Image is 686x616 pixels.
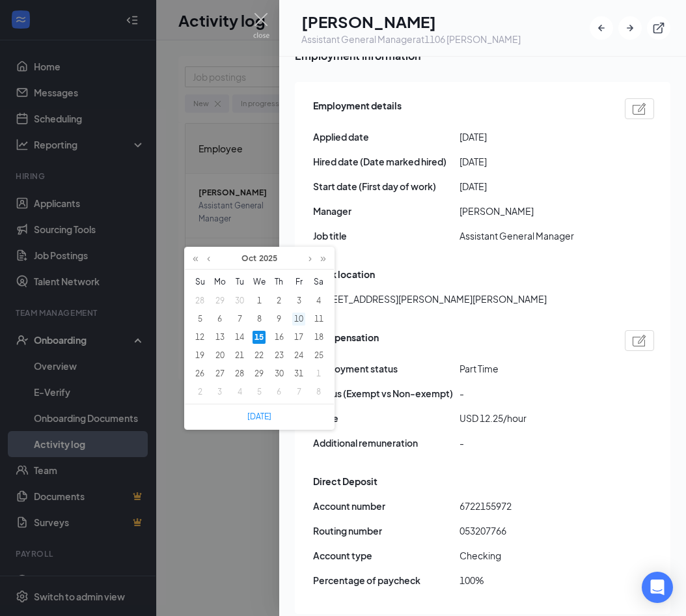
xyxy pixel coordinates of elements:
div: 28 [193,294,206,307]
div: 7 [292,385,305,399]
h1: [PERSON_NAME] [301,10,521,33]
div: 19 [193,349,206,362]
svg: ArrowRight [624,21,637,35]
div: 21 [233,349,246,362]
button: ArrowRight [618,16,642,40]
div: 4 [233,385,246,399]
div: Open Intercom Messenger [642,572,673,603]
td: 10/12/2025 [190,328,210,346]
td: 11/08/2025 [309,383,329,401]
span: Mo [210,276,229,288]
div: 9 [273,313,286,326]
td: 10/13/2025 [210,328,229,346]
th: Fri [289,272,309,292]
a: Oct [240,247,258,270]
span: Applied date [313,130,460,144]
span: - [460,436,606,450]
div: 27 [213,367,226,380]
td: 10/31/2025 [289,365,309,383]
span: Work location [313,267,375,281]
span: [DATE] [460,179,606,193]
th: Sat [309,272,329,292]
td: 10/28/2025 [230,365,249,383]
td: 09/29/2025 [210,292,229,310]
div: 2 [273,294,286,307]
div: 8 [312,385,325,399]
td: 10/07/2025 [230,310,249,328]
span: Percentage of paycheck [313,573,460,587]
div: 17 [292,331,305,344]
td: 10/24/2025 [289,346,309,365]
td: 09/30/2025 [230,292,249,310]
span: Employment status [313,361,460,376]
td: 10/18/2025 [309,328,329,346]
td: 10/27/2025 [210,365,229,383]
div: 15 [253,331,266,344]
td: 11/07/2025 [289,383,309,401]
div: 4 [312,294,325,307]
td: 11/04/2025 [230,383,249,401]
span: Job title [313,229,460,243]
td: 10/17/2025 [289,328,309,346]
span: Manager [313,204,460,218]
span: Routing number [313,524,460,538]
span: Part Time [460,361,606,376]
div: 28 [233,367,246,380]
span: [PERSON_NAME] [460,204,606,218]
td: 10/29/2025 [249,365,269,383]
div: 30 [273,367,286,380]
td: 10/10/2025 [289,310,309,328]
div: 26 [193,367,206,380]
div: 13 [213,331,226,344]
td: 10/20/2025 [210,346,229,365]
span: [STREET_ADDRESS][PERSON_NAME][PERSON_NAME] [313,292,547,306]
span: Employment details [313,98,402,119]
div: 14 [233,331,246,344]
span: Status (Exempt vs Non-exempt) [313,386,460,400]
a: Next year (Control + right) [317,247,329,270]
div: 6 [273,385,286,399]
div: 3 [213,385,226,399]
td: 11/05/2025 [249,383,269,401]
div: 8 [253,313,266,326]
span: [DATE] [460,130,606,144]
span: Fr [289,276,309,288]
td: 10/30/2025 [269,365,289,383]
div: Assistant General Manager at 1106 [PERSON_NAME] [301,33,521,46]
div: 10 [292,313,305,326]
td: 10/15/2025 [249,328,269,346]
span: 6722155972 [460,499,606,513]
a: [DATE] [247,404,271,429]
td: 10/26/2025 [190,365,210,383]
td: 10/02/2025 [269,292,289,310]
td: 10/06/2025 [210,310,229,328]
div: 22 [253,349,266,362]
th: Mon [210,272,229,292]
th: Thu [269,272,289,292]
td: 10/19/2025 [190,346,210,365]
td: 10/11/2025 [309,310,329,328]
div: 1 [312,367,325,380]
span: We [249,276,269,288]
span: Tu [230,276,249,288]
div: 30 [233,294,246,307]
div: 1 [253,294,266,307]
span: Checking [460,548,606,563]
td: 10/16/2025 [269,328,289,346]
td: 10/21/2025 [230,346,249,365]
td: 10/03/2025 [289,292,309,310]
div: 12 [193,331,206,344]
span: Direct Deposit [313,474,377,488]
span: Sa [309,276,329,288]
div: 29 [213,294,226,307]
span: 100% [460,573,606,587]
div: 2 [193,385,206,399]
th: Wed [249,272,269,292]
td: 11/02/2025 [190,383,210,401]
span: 053207766 [460,524,606,538]
td: 10/05/2025 [190,310,210,328]
div: 3 [292,294,305,307]
th: Tue [230,272,249,292]
td: 09/28/2025 [190,292,210,310]
div: 5 [253,385,266,399]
